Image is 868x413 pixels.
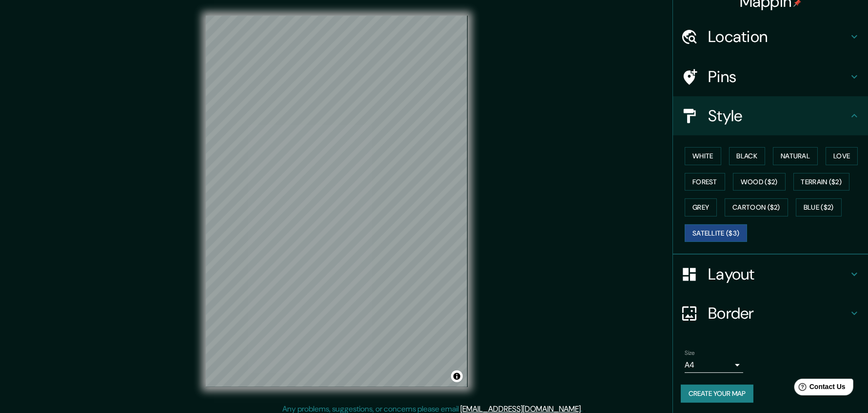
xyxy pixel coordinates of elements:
button: Blue ($2) [796,198,842,217]
button: Create your map [681,385,753,403]
button: Grey [685,198,717,217]
button: Love [826,147,858,165]
h4: Border [708,304,848,323]
button: Cartoon ($2) [725,198,788,217]
button: Terrain ($2) [793,173,850,191]
h4: Pins [708,67,848,87]
button: Wood ($2) [733,173,786,191]
button: Black [729,147,766,165]
div: A4 [685,357,743,373]
div: Location [673,17,868,56]
canvas: Map [206,16,468,387]
div: Pins [673,57,868,96]
iframe: Help widget launcher [781,375,857,402]
button: Toggle attribution [451,370,463,382]
div: Layout [673,255,868,294]
button: Satellite ($3) [685,224,747,242]
label: Size [685,349,695,357]
h4: Location [708,27,848,46]
h4: Style [708,106,848,126]
button: Forest [685,173,725,191]
h4: Layout [708,264,848,284]
button: White [685,147,721,165]
div: Border [673,294,868,333]
button: Natural [773,147,818,165]
div: Style [673,96,868,135]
